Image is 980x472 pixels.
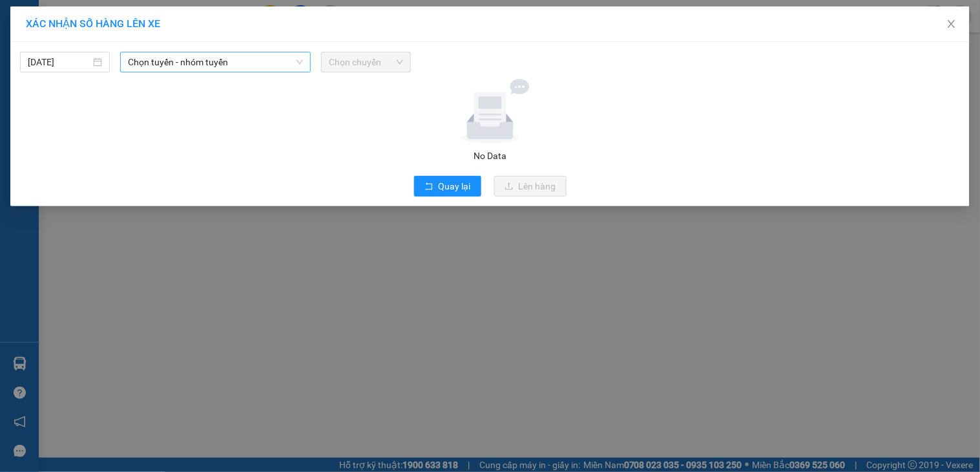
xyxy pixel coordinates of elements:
span: Chọn tuyến - nhóm tuyến [128,52,303,72]
button: rollbackQuay lại [414,176,481,197]
input: 12/09/2025 [28,55,90,69]
span: Quay lại [439,179,471,193]
span: down [296,58,304,66]
span: close [946,19,957,29]
button: Close [933,6,970,43]
button: uploadLên hàng [494,176,567,197]
div: No Data [19,149,961,163]
span: XÁC NHẬN SỐ HÀNG LÊN XE [26,17,160,30]
span: rollback [424,182,433,192]
span: Chọn chuyến [329,52,403,72]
